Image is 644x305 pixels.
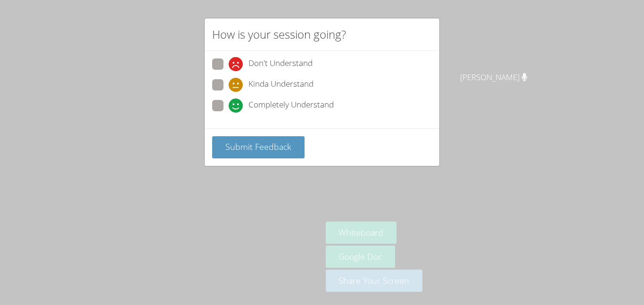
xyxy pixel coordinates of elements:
[248,78,314,92] span: Kinda Understand
[225,141,291,152] span: Submit Feedback
[248,57,313,71] span: Don't Understand
[212,26,346,43] h2: How is your session going?
[248,99,334,113] span: Completely Understand
[212,136,305,158] button: Submit Feedback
